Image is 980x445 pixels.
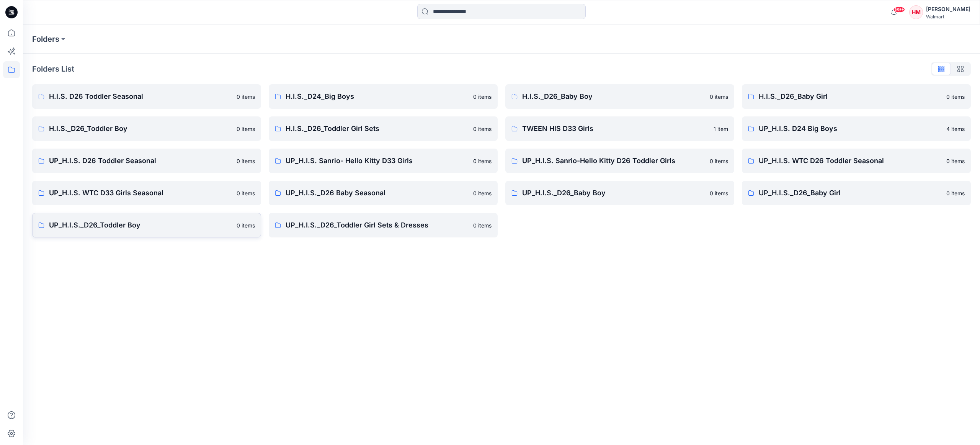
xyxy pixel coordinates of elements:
[286,155,469,166] p: UP_H.I.S. Sanrio- Hello Kitty D33 Girls
[32,213,261,237] a: UP_H.I.S._D26_Toddler Boy0 items
[49,91,232,102] p: H.I.S. D26 Toddler Seasonal
[926,5,970,14] div: [PERSON_NAME]
[710,93,728,101] p: 0 items
[522,91,705,102] p: H.I.S._D26_Baby Boy
[269,213,498,237] a: UP_H.I.S._D26_Toddler Girl Sets & Dresses0 items
[237,221,255,229] p: 0 items
[522,155,705,166] p: UP_H.I.S. Sanrio-Hello Kitty D26 Toddler Girls
[32,116,261,141] a: H.I.S._D26_Toddler Boy0 items
[49,123,232,134] p: H.I.S._D26_Toddler Boy
[269,181,498,205] a: UP_H.I.S._D26 Baby Seasonal0 items
[237,125,255,133] p: 0 items
[32,149,261,173] a: UP_H.I.S. D26 Toddler Seasonal0 items
[522,188,705,198] p: UP_H.I.S._D26_Baby Boy
[742,149,971,173] a: UP_H.I.S. WTC D26 Toddler Seasonal0 items
[759,123,942,134] p: UP_H.I.S. D24 Big Boys
[237,93,255,101] p: 0 items
[926,14,970,20] div: Walmart
[759,188,942,198] p: UP_H.I.S._D26_Baby Girl
[759,91,942,102] p: H.I.S._D26_Baby Girl
[946,125,965,133] p: 4 items
[49,188,232,198] p: UP_H.I.S. WTC D33 Girls Seasonal
[473,157,492,165] p: 0 items
[286,91,469,102] p: H.I.S._D24_Big Boys
[32,63,74,75] p: Folders List
[286,123,469,134] p: H.I.S._D26_Toddler Girl Sets
[909,5,923,19] div: HM
[946,189,965,197] p: 0 items
[946,157,965,165] p: 0 items
[237,157,255,165] p: 0 items
[473,221,492,229] p: 0 items
[237,189,255,197] p: 0 items
[710,157,728,165] p: 0 items
[32,84,261,109] a: H.I.S. D26 Toddler Seasonal0 items
[32,181,261,205] a: UP_H.I.S. WTC D33 Girls Seasonal0 items
[946,93,965,101] p: 0 items
[32,34,59,44] a: Folders
[269,116,498,141] a: H.I.S._D26_Toddler Girl Sets0 items
[49,220,232,231] p: UP_H.I.S._D26_Toddler Boy
[269,84,498,109] a: H.I.S._D24_Big Boys0 items
[742,84,971,109] a: H.I.S._D26_Baby Girl0 items
[505,149,734,173] a: UP_H.I.S. Sanrio-Hello Kitty D26 Toddler Girls0 items
[714,125,728,133] p: 1 item
[286,220,469,231] p: UP_H.I.S._D26_Toddler Girl Sets & Dresses
[49,155,232,166] p: UP_H.I.S. D26 Toddler Seasonal
[710,189,728,197] p: 0 items
[473,93,492,101] p: 0 items
[505,181,734,205] a: UP_H.I.S._D26_Baby Boy0 items
[286,188,469,198] p: UP_H.I.S._D26 Baby Seasonal
[473,125,492,133] p: 0 items
[522,123,709,134] p: TWEEN HIS D33 Girls
[505,116,734,141] a: TWEEN HIS D33 Girls1 item
[893,7,905,13] span: 99+
[505,84,734,109] a: H.I.S._D26_Baby Boy0 items
[742,181,971,205] a: UP_H.I.S._D26_Baby Girl0 items
[269,149,498,173] a: UP_H.I.S. Sanrio- Hello Kitty D33 Girls0 items
[759,155,942,166] p: UP_H.I.S. WTC D26 Toddler Seasonal
[473,189,492,197] p: 0 items
[742,116,971,141] a: UP_H.I.S. D24 Big Boys4 items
